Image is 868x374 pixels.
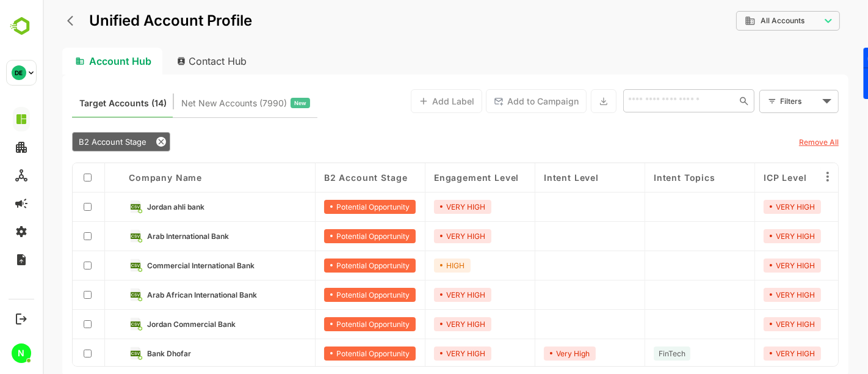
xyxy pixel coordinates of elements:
[756,137,796,147] u: Remove All
[281,229,373,243] div: Potential Opportunity
[368,89,439,113] button: Add Label
[29,132,128,152] div: B2 Account Stage
[737,95,776,108] div: Filters
[6,15,37,38] img: BambooboxLogoMark.f1c84d78b4c51b1a7b5f700c9845e183.svg
[251,95,264,111] span: New
[736,88,796,114] div: Filters
[281,258,373,273] div: Potential Opportunity
[721,346,778,361] div: VERY HIGH
[281,317,373,331] div: Potential Opportunity
[12,343,31,363] div: N
[391,258,428,273] div: HIGH
[721,200,778,214] div: VERY HIGH
[104,320,193,329] span: Jordan Commercial Bank
[721,258,778,273] div: VERY HIGH
[281,346,373,361] div: Potential Opportunity
[281,288,373,302] div: Potential Opportunity
[391,317,449,331] div: VERY HIGH
[391,229,449,243] div: VERY HIGH
[104,232,186,241] span: Arab International Bank
[37,95,124,111] span: Known accounts you’ve identified to target - imported from CRM, Offline upload, or promoted from ...
[501,172,556,183] span: Intent Level
[21,12,40,30] button: back
[391,200,449,214] div: VERY HIGH
[391,288,449,302] div: VERY HIGH
[104,349,148,358] span: Bank Dhofar
[104,261,212,270] span: Commercial International Bank
[721,172,764,183] span: ICP Level
[139,95,244,111] span: Net New Accounts ( 7990 )
[12,65,26,80] div: DE
[548,89,574,113] button: Export the selected data as CSV
[20,48,120,75] div: Account Hub
[501,346,553,361] div: Very High
[125,48,215,75] div: Contact Hub
[718,16,762,25] span: All Accounts
[36,137,104,147] span: B2 Account Stage
[281,200,373,214] div: Potential Opportunity
[391,346,449,361] div: VERY HIGH
[721,288,778,302] div: VERY HIGH
[616,349,643,358] span: FinTech
[443,89,544,113] button: Add to Campaign
[104,290,214,299] span: Arab African International Bank
[391,172,476,183] span: Engagement Level
[721,317,778,331] div: VERY HIGH
[721,229,778,243] div: VERY HIGH
[104,202,162,211] span: Jordan ahli bank
[281,172,364,183] span: B2 Account Stage
[693,9,797,33] div: All Accounts
[46,13,209,28] p: Unified Account Profile
[86,172,159,183] span: Company name
[702,15,778,26] div: All Accounts
[13,310,29,327] button: Logout
[611,172,673,183] span: Intent Topics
